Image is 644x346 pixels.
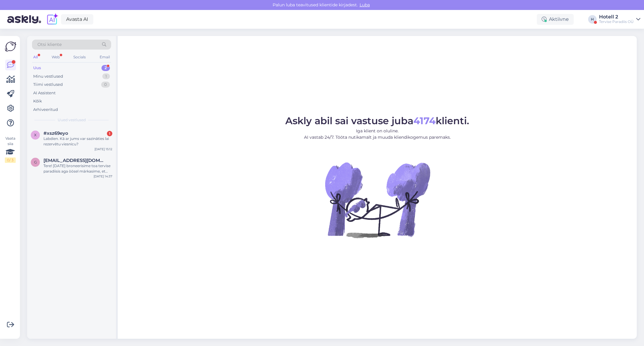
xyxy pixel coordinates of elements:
div: Tere! [DATE] broneerisime toa tervise paradiisis aga öösel märkasime, et meie broneeritd lai kahe... [43,163,112,174]
span: Otsi kliente [37,41,62,48]
div: Web [50,53,61,61]
img: No Chat active [323,145,432,254]
div: Minu vestlused [33,73,63,79]
div: Email [98,53,111,61]
img: explore-ai [46,13,59,26]
div: Aktiivne [537,14,574,25]
div: Arhiveeritud [33,107,58,113]
span: x [34,133,37,137]
div: Socials [72,53,87,61]
p: Iga klient on oluline. AI vastab 24/7. Tööta nutikamalt ja muuda kliendikogemus paremaks. [285,128,469,141]
div: All [32,53,39,61]
div: Vaata siia [5,136,16,163]
div: 0 [101,82,110,88]
div: Hotell 2 [599,15,634,19]
div: Tiimi vestlused [33,82,63,88]
span: Uued vestlused [58,117,86,123]
a: Hotell 2Tervise Paradiis OÜ [599,15,640,24]
a: Avasta AI [61,14,93,24]
div: Labdien. Kā ar jums var sazināties lai rezervētu viesnīcu? [43,136,112,147]
div: [DATE] 15:12 [95,147,112,151]
span: #xsz69eyo [43,131,68,136]
img: Askly Logo [5,41,16,52]
div: Uus [33,65,41,71]
div: Tervise Paradiis OÜ [599,19,634,24]
span: Askly abil sai vastuse juba klienti. [285,115,469,127]
span: g [34,160,37,164]
b: 4174 [413,115,436,127]
div: 2 [101,65,110,71]
div: [DATE] 14:37 [94,174,112,179]
span: Luba [358,2,372,8]
span: gregorroop@gmail.com [43,158,106,163]
div: H [588,15,597,24]
div: 1 [107,131,112,136]
div: AI Assistent [33,90,56,96]
div: 0 / 3 [5,157,16,163]
div: 1 [102,73,110,79]
div: Kõik [33,98,42,104]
